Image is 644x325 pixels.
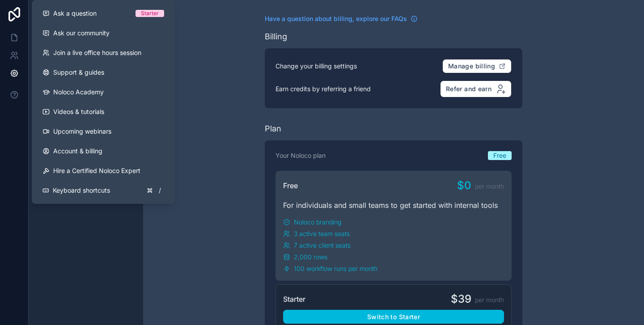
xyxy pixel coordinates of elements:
span: 2,000 rows [294,253,327,262]
span: Ask our community [53,29,110,38]
span: $39 [451,292,471,306]
span: Support & guides [53,68,104,77]
span: Free [493,151,506,160]
span: $0 [457,178,471,193]
span: 3 active team seats [294,229,350,238]
a: Noloco Academy [35,82,171,102]
a: Join a live office hours session [35,43,171,63]
button: Refer and earn [440,80,512,97]
span: per month [475,182,504,191]
span: Noloco Academy [53,88,104,97]
a: Upcoming webinars [35,122,171,141]
button: Ask a questionStarter [35,4,171,23]
button: Switch to Starter [283,310,504,324]
span: / [156,187,163,194]
p: Your Noloco plan [275,151,326,160]
span: Videos & tutorials [53,107,104,116]
span: 100 workflow runs per month [294,264,377,273]
span: Account & billing [53,147,102,156]
div: Plan [265,122,281,135]
div: For individuals and small teams to get started with internal tools [283,200,504,211]
span: Hire a Certified Noloco Expert [53,166,140,175]
div: Starter [141,10,159,17]
span: Have a question about billing, explore our FAQs [265,14,407,23]
span: Ask a question [53,9,97,18]
span: Join a live office hours session [53,48,141,57]
div: Billing [265,30,287,43]
span: Manage billing [448,62,495,70]
a: Videos & tutorials [35,102,171,122]
span: 7 active client seats [294,241,351,250]
p: Earn credits by referring a friend [275,84,371,93]
a: Ask our community [35,23,171,43]
a: Have a question about billing, explore our FAQs [265,14,418,23]
button: Manage billing [442,59,512,73]
span: Free [283,180,298,191]
span: per month [475,295,504,304]
span: Keyboard shortcuts [53,186,110,195]
a: Account & billing [35,141,171,161]
span: Upcoming webinars [53,127,111,136]
span: Refer and earn [446,85,491,93]
span: Noloco branding [294,218,341,227]
button: Hire a Certified Noloco Expert [35,161,171,181]
span: Starter [283,294,305,304]
a: Support & guides [35,63,171,82]
p: Change your billing settings [275,62,357,71]
button: Keyboard shortcuts/ [35,181,171,200]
